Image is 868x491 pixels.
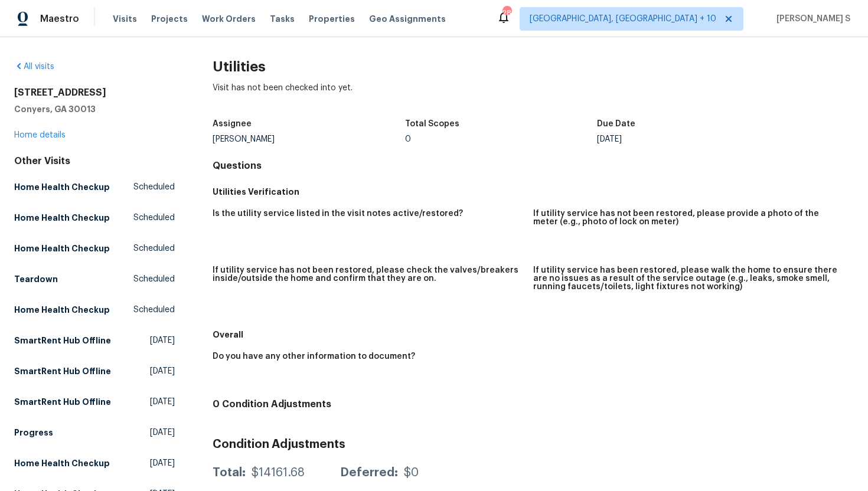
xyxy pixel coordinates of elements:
div: [DATE] [597,135,789,143]
div: 0 [405,135,598,143]
div: Visit has not been checked into yet. [213,82,854,113]
span: Scheduled [133,181,175,193]
h5: SmartRent Hub Offline [14,365,111,377]
div: 280 [502,7,511,19]
span: Maestro [40,13,79,25]
div: [PERSON_NAME] [213,135,405,143]
span: [DATE] [150,335,175,346]
a: Home Health CheckupScheduled [14,207,175,228]
h5: Is the utility service listed in the visit notes active/restored? [213,210,463,218]
h3: Condition Adjustments [213,438,854,450]
span: Projects [151,13,188,25]
h2: [STREET_ADDRESS] [14,87,175,99]
a: Progress[DATE] [14,422,175,443]
h5: Assignee [213,120,252,128]
h5: If utility service has not been restored, please provide a photo of the meter (e.g., photo of loc... [533,210,844,226]
span: Properties [309,13,355,25]
h2: Utilities [213,61,854,73]
a: All visits [14,63,54,71]
a: Home Health CheckupScheduled [14,299,175,320]
span: Work Orders [202,13,256,25]
h5: Home Health Checkup [14,457,110,469]
span: Scheduled [133,212,175,224]
div: Other Visits [14,155,175,167]
div: Total: [213,467,246,479]
span: [DATE] [150,365,175,377]
h5: If utility service has not been restored, please check the valves/breakers inside/outside the hom... [213,266,524,283]
h5: Teardown [14,273,58,285]
h5: Due Date [597,120,635,128]
span: Visits [113,13,137,25]
h5: Progress [14,427,53,438]
span: [DATE] [150,427,175,438]
h4: Questions [213,160,854,172]
a: Home Health CheckupScheduled [14,238,175,259]
span: Geo Assignments [369,13,446,25]
h5: Conyers, GA 30013 [14,103,175,115]
div: $14161.68 [252,467,305,479]
div: Deferred: [340,467,398,479]
h5: Overall [213,329,854,341]
h5: SmartRent Hub Offline [14,335,111,346]
span: [DATE] [150,457,175,469]
a: SmartRent Hub Offline[DATE] [14,330,175,351]
a: SmartRent Hub Offline[DATE] [14,361,175,382]
a: SmartRent Hub Offline[DATE] [14,391,175,413]
span: Scheduled [133,304,175,316]
span: Scheduled [133,243,175,254]
h5: Utilities Verification [213,186,854,198]
span: [GEOGRAPHIC_DATA], [GEOGRAPHIC_DATA] + 10 [530,13,716,25]
span: Scheduled [133,273,175,285]
span: [PERSON_NAME] S [772,13,850,25]
h5: Home Health Checkup [14,181,110,193]
h5: Total Scopes [405,120,459,128]
span: Tasks [270,15,295,23]
h5: SmartRent Hub Offline [14,396,111,408]
h5: Do you have any other information to document? [213,352,415,361]
span: [DATE] [150,396,175,408]
a: Home Health Checkup[DATE] [14,453,175,474]
a: Home Health CheckupScheduled [14,176,175,198]
h4: 0 Condition Adjustments [213,398,854,410]
h5: If utility service has been restored, please walk the home to ensure there are no issues as a res... [533,266,844,291]
h5: Home Health Checkup [14,304,110,316]
a: Home details [14,131,66,139]
div: $0 [404,467,419,479]
h5: Home Health Checkup [14,212,110,224]
h5: Home Health Checkup [14,243,110,254]
a: TeardownScheduled [14,269,175,290]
